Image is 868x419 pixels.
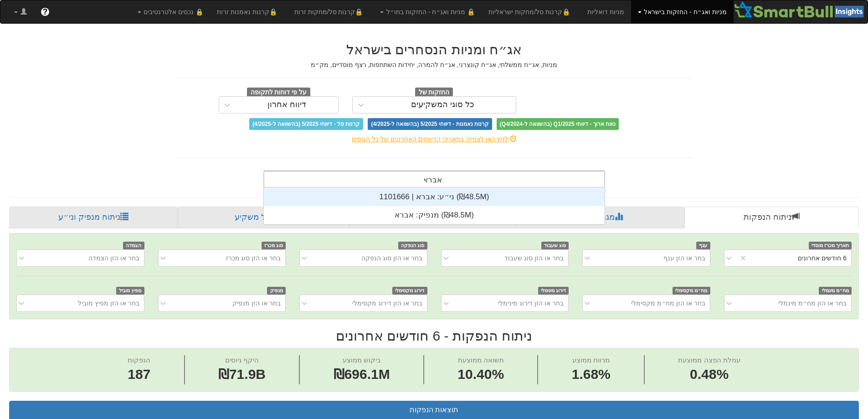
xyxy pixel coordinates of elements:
[218,367,266,382] span: ₪71.9B
[798,253,847,263] div: 6 חודשים אחרונים
[264,188,605,206] div: ני״ע: ‏אברא | 1101666 ‎(₪48.5M)‎
[819,287,852,295] span: מח״מ מינמלי
[34,0,56,23] a: ?
[334,367,390,382] span: ₪696.1M
[696,242,710,249] span: ענף
[210,0,288,23] a: 🔒קרנות נאמנות זרות
[42,7,47,16] span: ?
[678,356,740,364] span: עמלת הפצה ממוצעת
[226,253,281,263] div: בחר או הזן סוג מכרז
[123,242,144,249] span: הצמדה
[580,0,631,23] a: מניות דואליות
[131,0,211,23] a: 🔒 נכסים אלטרנטיבים
[16,406,852,414] h3: תוצאות הנפקות
[734,0,868,19] img: Smartbull
[538,287,569,295] span: דירוג מינימלי
[631,0,734,23] a: מניות ואג״ח - החזקות בישראל
[458,356,504,364] span: תשואה ממוצעת
[572,365,611,384] span: 1.68%
[663,253,705,263] div: בחר או הזן ענף
[392,287,427,295] span: דירוג מקסימלי
[809,242,852,249] span: תאריך מכרז מוסדי
[457,365,504,384] span: 10.40%
[267,100,306,109] div: דיווח אחרון
[411,100,474,109] div: כל סוגי המשקיעים
[361,253,422,263] div: בחר או הזן סוג הנפקה
[262,242,286,249] span: סוג מכרז
[175,62,694,68] h5: מניות, אג״ח ממשלתי, אג״ח קונצרני, אג״ח להמרה, יחידות השתתפות, רצף מוסדיים, מק״מ
[778,299,847,308] div: בחר או הזן מח״מ מינמלי
[175,42,694,57] h2: אג״ח ומניות הנסחרים בישראל
[398,242,427,249] span: סוג הנפקה
[288,0,373,23] a: 🔒קרנות סל/מחקות זרות
[116,287,144,295] span: מפיץ מוביל
[482,0,580,23] a: 🔒קרנות סל/מחקות ישראליות
[673,287,710,295] span: מח״מ מקסימלי
[373,0,482,23] a: 🔒 מניות ואג״ח - החזקות בחו״ל
[78,299,139,308] div: בחר או הזן מפיץ מוביל
[678,365,740,384] span: 0.48%
[264,188,605,224] div: grid
[415,88,453,98] span: החזקות של
[684,207,859,228] a: ניתוח הנפקות
[168,134,701,144] div: לחץ כאן לצפייה בתאריכי הדיווחים האחרונים של כל הגופים
[497,118,619,130] span: טווח ארוך - דיווחי Q1/2025 (בהשוואה ל-Q4/2024)
[128,365,150,384] span: 187
[247,88,310,98] span: על פי דוחות לתקופה
[232,299,281,308] div: בחר או הזן מנפיק
[128,356,150,364] span: הנפקות
[88,253,139,263] div: בחר או הזן הצמדה
[352,299,422,308] div: בחר או הזן דירוג מקסימלי
[572,356,610,364] span: מרווח ממוצע
[225,356,259,364] span: היקף גיוסים
[498,299,564,308] div: בחר או הזן דירוג מינימלי
[9,207,178,228] a: ניתוח מנפיק וני״ע
[249,118,363,130] span: קרנות סל - דיווחי 5/2025 (בהשוואה ל-4/2025)
[541,242,569,249] span: סוג שעבוד
[178,207,349,228] a: פרופיל משקיע
[504,253,564,263] div: בחר או הזן סוג שעבוד
[264,206,605,224] div: מנפיק: ‏אברא ‎(₪48.5M)‎
[267,287,286,295] span: מנפיק
[631,299,705,308] div: בחר או הזן מח״מ מקסימלי
[343,356,381,364] span: ביקוש ממוצע
[368,118,492,130] span: קרנות נאמנות - דיווחי 5/2025 (בהשוואה ל-4/2025)
[9,328,859,343] h2: ניתוח הנפקות - 6 חודשים אחרונים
